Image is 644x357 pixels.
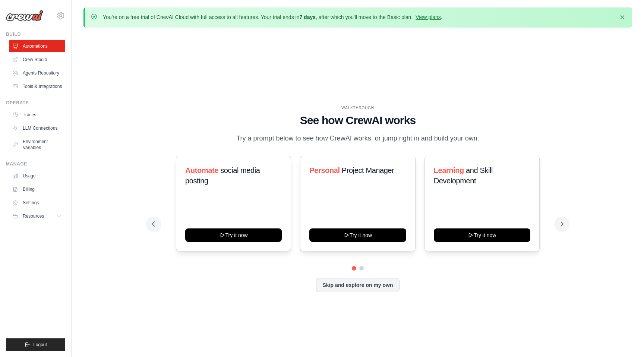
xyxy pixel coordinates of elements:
[9,40,65,52] a: Automations
[33,342,47,348] span: Logout
[316,278,399,292] button: Skip and explore on my own
[9,67,65,79] a: Agents Repository
[23,213,44,219] span: Resources
[152,105,563,111] div: WALKTHROUGH
[185,166,260,185] span: social media posting
[9,136,65,154] a: Environment Variables
[309,166,340,174] span: Personal
[342,166,394,174] span: Project Manager
[185,166,218,174] span: Automate
[416,14,441,20] a: View plans
[9,197,65,209] a: Settings
[6,31,65,37] div: Build
[185,228,282,242] button: Try it now
[9,122,65,134] a: LLM Connections
[9,210,65,222] button: Resources
[9,80,65,92] a: Tools & Integrations
[233,133,483,144] p: Try a prompt below to see how CrewAI works, or jump right in and build your own.
[434,228,530,242] button: Try it now
[6,10,43,21] img: Logo
[6,100,65,106] div: Operate
[9,170,65,182] a: Usage
[6,338,65,351] button: Logout
[9,183,65,195] a: Billing
[6,161,65,167] div: Manage
[299,14,316,20] strong: 7 days
[9,54,65,66] a: Crew Studio
[103,13,442,21] p: You're on a free trial of CrewAI Cloud with full access to all features. Your trial ends in , aft...
[9,109,65,121] a: Traces
[152,114,563,127] h1: See how CrewAI works
[309,228,406,242] button: Try it now
[434,166,464,174] span: Learning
